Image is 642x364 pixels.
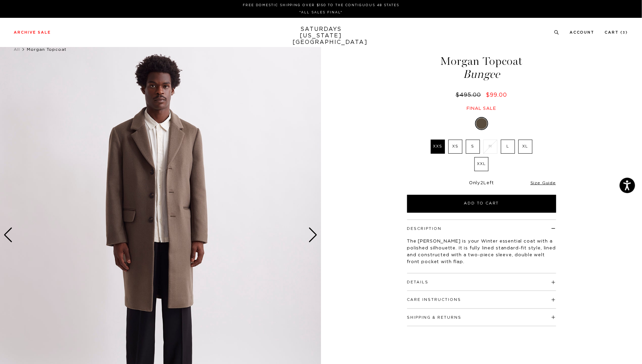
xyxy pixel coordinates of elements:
[16,10,626,15] p: *ALL SALES FINAL*
[474,157,489,171] label: XXL
[16,3,626,8] p: FREE DOMESTIC SHIPPING OVER $150 TO THE CONTIGUOUS 48 STATES
[308,227,318,243] div: Next slide
[406,69,557,80] span: Bungee
[605,31,628,34] a: Cart (3)
[501,140,515,154] label: L
[407,195,556,213] button: Add to Cart
[407,280,429,284] button: Details
[530,181,556,185] a: Size Guide
[407,238,556,266] p: The [PERSON_NAME] is your Winter essential coat with a polished silhouette. It is fully lined sta...
[623,31,626,34] small: 3
[407,180,556,186] div: Only Left
[406,106,557,111] div: Final sale
[481,181,484,185] span: 2
[3,227,13,243] div: Previous slide
[406,56,557,80] h1: Morgan Topcoat
[518,140,532,154] label: XL
[486,92,507,98] span: $99.00
[448,140,462,154] label: XS
[14,47,20,51] a: All
[293,26,349,46] a: SATURDAYS[US_STATE][GEOGRAPHIC_DATA]
[27,47,67,51] span: Morgan Topcoat
[431,140,445,154] label: XXS
[466,140,480,154] label: S
[407,298,461,302] button: Care Instructions
[407,227,442,231] button: Description
[14,31,51,34] a: Archive Sale
[407,316,462,319] button: Shipping & Returns
[456,92,484,98] del: $495.00
[570,31,595,34] a: Account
